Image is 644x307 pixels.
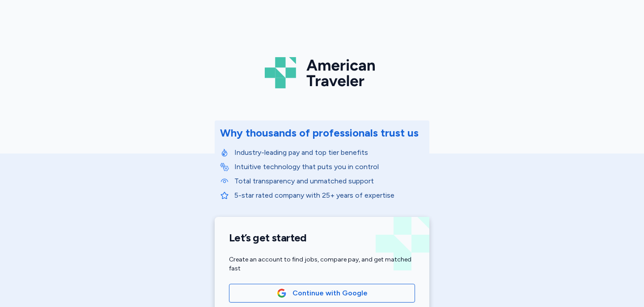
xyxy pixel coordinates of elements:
span: Continue with Google [292,288,368,299]
p: Total transparency and unmatched support [234,176,424,187]
div: Create an account to find jobs, compare pay, and get matched fast [229,255,415,273]
button: Google LogoContinue with Google [229,284,415,303]
img: Google Logo [277,288,287,298]
img: Logo [265,54,379,92]
p: Intuitive technology that puts you in control [234,162,424,172]
div: Why thousands of professionals trust us [220,126,419,140]
h1: Let’s get started [229,231,415,245]
p: Industry-leading pay and top tier benefits [234,147,424,158]
p: 5-star rated company with 25+ years of expertise [234,190,424,201]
